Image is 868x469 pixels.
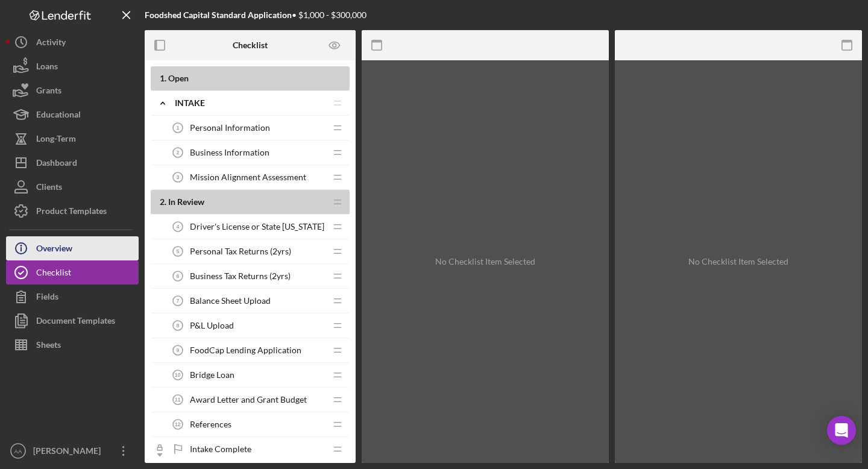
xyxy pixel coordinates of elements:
span: Intake Complete [190,444,251,454]
button: Educational [6,102,139,127]
tspan: 5 [177,248,180,254]
div: Dashboard [36,151,77,178]
div: Educational [36,102,81,130]
div: Sheets [36,333,61,360]
div: Loans [36,54,58,81]
div: Product Templates [36,199,107,226]
b: Foodshed Capital Standard Application [145,10,292,20]
tspan: 12 [175,421,181,427]
span: Open [168,73,189,83]
span: Bridge Loan [190,370,234,380]
tspan: 3 [177,174,180,180]
tspan: 10 [175,372,181,378]
div: Overview [36,236,72,263]
button: AA[PERSON_NAME] [6,439,139,463]
span: Personal Tax Returns (2yrs) [190,247,291,256]
button: Document Templates [6,309,139,333]
span: FoodCap Lending Application [190,345,301,355]
span: Driver's License or State [US_STATE] [190,222,324,231]
span: 2 . [160,197,166,207]
span: Business Tax Returns (2yrs) [190,271,291,281]
tspan: 1 [177,125,180,131]
tspan: 6 [177,273,180,279]
div: Long-Term [36,127,76,154]
div: [PERSON_NAME] [30,439,108,466]
tspan: 9 [177,347,180,353]
text: AA [14,448,22,455]
span: Balance Sheet Upload [190,296,271,306]
div: • $1,000 - $300,000 [145,10,366,20]
span: Mission Alignment Assessment [190,172,306,182]
div: No Checklist Item Selected [688,257,788,266]
button: Long-Term [6,127,139,151]
span: Business Information [190,148,269,157]
button: Sheets [6,333,139,357]
span: In Review [168,197,204,207]
span: Award Letter and Grant Budget [190,395,307,404]
span: Personal Information [190,123,270,133]
tspan: 11 [175,397,181,403]
button: Preview as [321,32,348,59]
div: Clients [36,175,62,202]
button: Activity [6,30,139,54]
button: Checklist [6,260,139,285]
span: 1 . [160,73,166,83]
div: Open Intercom Messenger [827,416,856,445]
div: Intake [175,98,325,108]
span: P&L Upload [190,321,234,330]
div: No Checklist Item Selected [435,257,535,266]
div: Activity [36,30,66,57]
button: Dashboard [6,151,139,175]
div: Fields [36,285,58,312]
tspan: 4 [177,224,180,230]
button: Grants [6,78,139,102]
button: Clients [6,175,139,199]
button: Overview [6,236,139,260]
tspan: 8 [177,323,180,329]
span: References [190,420,231,429]
b: Checklist [233,40,268,50]
button: Product Templates [6,199,139,223]
div: Checklist [36,260,71,288]
tspan: 7 [177,298,180,304]
button: Loans [6,54,139,78]
button: Fields [6,285,139,309]
div: Grants [36,78,61,105]
tspan: 2 [177,150,180,156]
div: Document Templates [36,309,115,336]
